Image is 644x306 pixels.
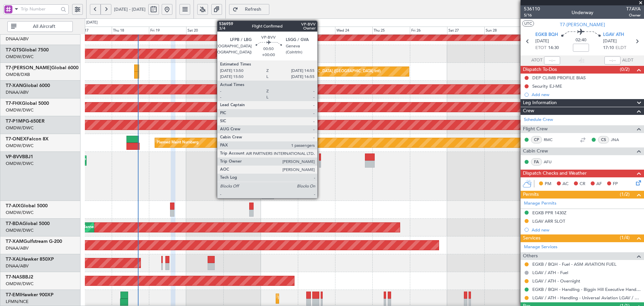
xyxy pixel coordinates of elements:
a: Schedule Crew [524,117,553,123]
span: (1/2) [620,191,630,198]
a: T7-P1MPG-650ER [6,119,45,124]
div: EGKB PPR 1430Z [532,210,567,216]
span: Dispatch Checks and Weather [523,170,587,177]
span: Crew [523,107,534,115]
span: AC [562,181,569,187]
input: Trip Number [21,4,59,14]
a: T7-AIXGlobal 5000 [6,204,48,208]
span: FP [613,181,618,187]
div: LGAV ARR SLOT [532,218,565,224]
span: Flight Crew [523,125,548,133]
a: OMDW/DWC [6,210,34,216]
a: EGKB / BQH - Handling - Biggin Hill Executive Handling EGKB / BQH [532,287,641,292]
a: DNAA/ABV [6,89,29,95]
a: OMDW/DWC [6,125,34,131]
div: Wed 17 [74,27,112,35]
div: Sun 28 [484,27,522,35]
span: Refresh [239,7,267,12]
div: Mon 22 [261,27,298,35]
span: LGAV ATH [603,32,624,38]
span: T7-XAL [6,257,21,262]
div: Planned Maint [GEOGRAPHIC_DATA] [278,294,342,304]
span: All Aircraft [18,24,70,29]
a: T7-[PERSON_NAME]Global 6000 [6,65,78,70]
button: All Aircraft [7,21,73,32]
div: Fri 19 [149,27,186,35]
span: Others [523,252,538,260]
a: DNAA/ABV [6,263,29,269]
a: JNA [611,137,626,143]
span: PM [545,181,551,187]
div: Planned Maint [GEOGRAPHIC_DATA] ([GEOGRAPHIC_DATA] Intl) [269,67,381,77]
span: ETOT [535,45,546,51]
span: 17:10 [603,45,614,51]
span: Cabin Crew [523,147,548,155]
a: OMDW/DWC [6,227,34,233]
span: T7-BDA [6,221,22,226]
a: AFU [544,159,559,165]
div: Tue 23 [298,27,335,35]
span: Owner [626,12,641,18]
span: AF [596,181,602,187]
a: OMDW/DWC [6,54,34,60]
input: --:-- [544,56,560,64]
a: T7-NASBBJ2 [6,275,33,279]
span: VP-BVV [6,155,22,159]
a: LGAV / ATH - Handling - Universal Aviation LGAV / ATH [532,295,641,301]
div: Sat 27 [447,27,484,35]
div: DEP CLIMB PROFILE BIAS [532,75,586,81]
span: T7-XAM [6,239,23,244]
span: ALDT [622,57,633,64]
span: T7-[PERSON_NAME] [560,21,605,28]
span: ELDT [615,45,626,51]
div: CS [598,136,609,143]
span: T7-[PERSON_NAME] [6,65,51,70]
span: 536110 [524,5,540,12]
span: [DATE] [535,38,549,45]
span: T7AYA [626,5,641,12]
a: T7-ONEXFalcon 8X [6,137,49,141]
a: DNAA/ABV [6,245,29,251]
span: [DATE] - [DATE] [114,6,146,12]
div: Planned Maint Nurnberg [157,138,199,148]
span: T7-NAS [6,275,22,279]
span: 02:40 [576,37,586,44]
a: LGAV / ATH - Fuel [532,270,568,275]
div: Underway [572,9,593,16]
button: UTC [522,20,534,27]
span: [DATE] [603,38,617,45]
span: T7-ONEX [6,137,26,141]
span: 14:30 [548,45,559,51]
div: Fri 26 [410,27,447,35]
a: T7-GTSGlobal 7500 [6,48,49,52]
div: Sat 20 [186,27,223,35]
a: DNAA/ABV [6,36,29,42]
div: Add new [532,227,641,233]
a: T7-XANGlobal 6000 [6,83,50,88]
div: Add new [532,92,641,97]
span: T7-GTS [6,48,21,52]
a: EGKB / BQH - Fuel - ASM AVIATION FUEL [532,261,616,267]
span: ATOT [531,57,542,64]
a: T7-XALHawker 850XP [6,257,54,262]
a: T7-BDAGlobal 5000 [6,221,50,226]
span: (0/2) [620,66,630,73]
div: Security EJ-ME [532,83,562,89]
span: Dispatch To-Dos [523,66,557,74]
span: Leg Information [523,99,557,107]
span: T7-XAN [6,83,23,88]
span: T7-FHX [6,101,22,106]
span: (1/4) [620,234,630,241]
a: Manage Services [524,244,557,251]
div: Wed 24 [335,27,372,35]
div: CP [531,136,542,143]
button: Refresh [229,4,269,15]
div: FA [531,158,542,166]
a: OMDW/DWC [6,143,34,149]
a: RMC [544,137,559,143]
a: OMDW/DWC [6,161,34,167]
span: T7-EMI [6,293,21,297]
a: OMDB/DXB [6,72,30,78]
div: Thu 18 [112,27,149,35]
a: OMDW/DWC [6,281,34,287]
